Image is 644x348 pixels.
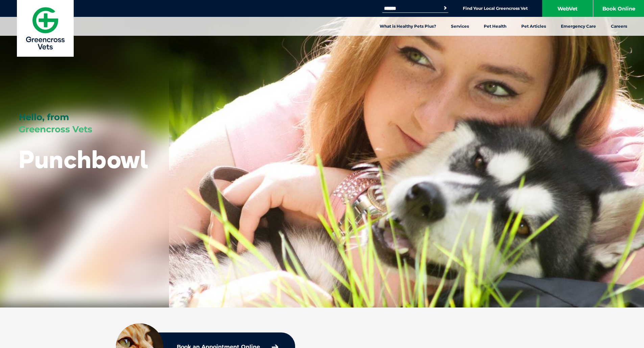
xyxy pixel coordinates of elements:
a: Pet Health [476,17,514,36]
a: Services [444,17,476,36]
span: Hello, from [19,112,69,123]
a: Pet Articles [514,17,553,36]
a: What is Healthy Pets Plus? [372,17,444,36]
a: Emergency Care [553,17,603,36]
h1: Punchbowl [19,146,148,172]
button: Search [442,5,449,11]
a: Find Your Local Greencross Vet [463,6,528,11]
a: Careers [603,17,635,36]
span: Greencross Vets [19,124,92,135]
